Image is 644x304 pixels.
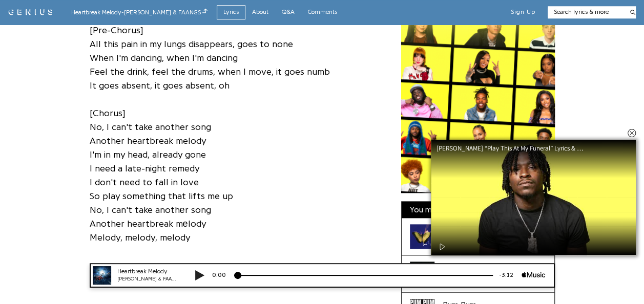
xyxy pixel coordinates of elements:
[275,5,301,19] a: Q&A
[548,8,624,16] input: Search lyrics & more
[402,255,554,293] a: Cover art for I Can’t Lose by Jonas BrothersI Can’t Lose[PERSON_NAME]
[217,5,245,19] a: Lyrics
[410,224,434,249] div: Cover art for California by Maroon 5
[11,3,30,21] img: 72x72bb.jpg
[301,5,344,19] a: Comments
[71,7,207,17] div: Heartbreak Melody - [PERSON_NAME] & FAANGS
[443,262,490,274] div: I Can’t Lose
[402,218,554,255] a: Cover art for California by Maroon 5[US_STATE][PERSON_NAME]
[36,4,97,13] div: Heartbreak Melody
[511,8,535,16] button: Sign Up
[437,145,595,151] div: [PERSON_NAME] “Play This At My Funeral” Lyrics & Meaning | Genius Verified
[410,262,434,286] div: Cover art for I Can’t Lose by Jonas Brothers
[245,5,275,19] a: About
[411,8,440,16] div: -3:12
[36,12,97,20] div: [PERSON_NAME] & FAANGS
[402,202,554,218] div: You might also like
